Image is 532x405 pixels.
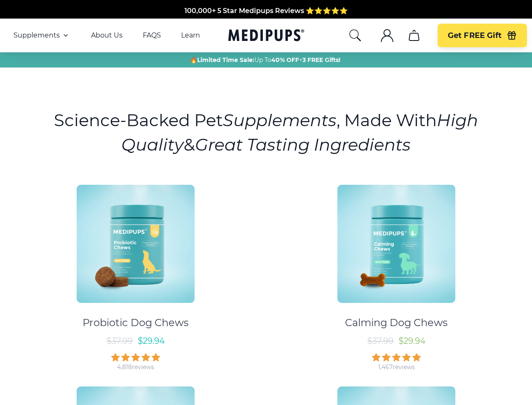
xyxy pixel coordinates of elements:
[117,363,154,371] div: 4,818 reviews
[13,31,60,40] span: Supplements
[377,25,397,46] button: account
[228,27,304,45] a: Medipups
[91,31,123,40] a: About Us
[195,134,411,155] i: Great Tasting Ingredients
[438,24,527,47] button: Get FREE Gift
[448,31,502,40] span: Get FREE Gift
[143,31,161,40] a: FAQS
[337,185,455,303] img: Calming Dog Chews - Medipups
[223,110,337,130] i: Supplements
[77,185,195,303] img: Probiotic Dog Chews - Medipups
[13,30,71,40] button: Supplements
[404,25,424,46] button: cart
[378,363,415,371] div: 1,467 reviews
[83,316,189,329] div: Probiotic Dog Chews
[53,108,479,157] h1: Science-Backed Pet , Made With &
[367,336,393,346] span: $ 37.99
[138,336,165,346] span: $ 29.94
[126,17,406,25] span: Made In The [GEOGRAPHIC_DATA] from domestic & globally sourced ingredients
[184,7,348,15] span: 100,000+ 5 Star Medipups Reviews ⭐️⭐️⭐️⭐️⭐️
[348,29,362,42] button: search
[398,336,425,346] span: $ 29.94
[107,336,133,346] span: $ 37.99
[181,31,200,40] a: Learn
[270,177,524,371] a: Calming Dog Chews - MedipupsCalming Dog Chews$37.99$29.941,467reviews
[345,316,448,329] div: Calming Dog Chews
[9,177,262,371] a: Probiotic Dog Chews - MedipupsProbiotic Dog Chews$37.99$29.944,818reviews
[190,56,340,64] span: 🔥 Up To +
